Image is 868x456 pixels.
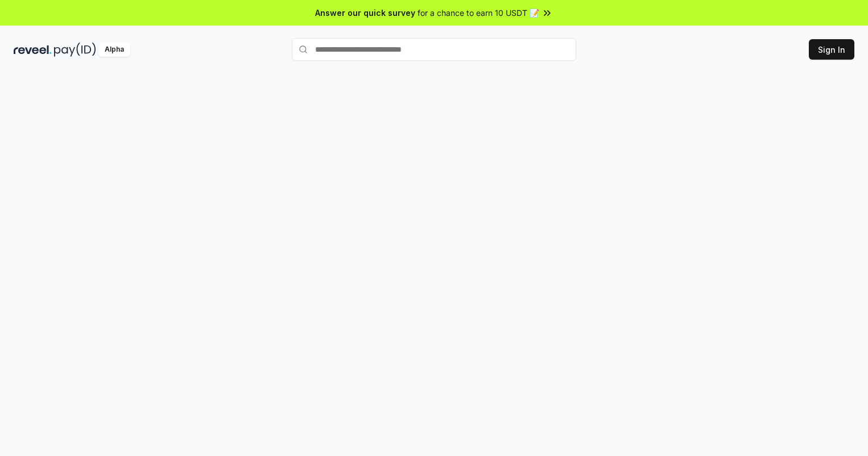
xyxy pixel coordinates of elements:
div: Alpha [98,43,130,57]
img: reveel_dark [14,43,52,57]
span: for a chance to earn 10 USDT 📝 [418,7,539,19]
button: Sign In [809,39,854,60]
img: pay_id [54,43,96,57]
span: Answer our quick survey [315,7,415,19]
